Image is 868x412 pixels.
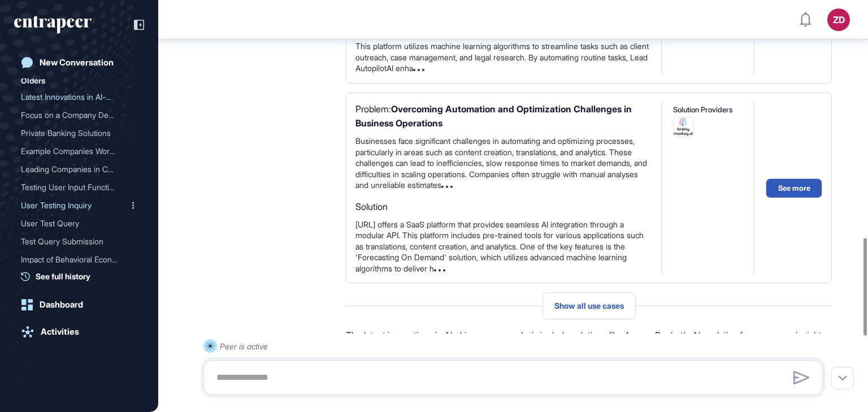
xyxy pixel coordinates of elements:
span: Show all use cases [554,301,624,310]
div: Testing User Input Functi... [21,178,128,196]
div: entrapeer-logo [14,16,92,34]
div: New Conversation [40,58,114,68]
a: Activities [14,321,144,343]
div: Businesses face significant challenges in automating and optimizing processes, particularly in ar... [355,135,650,191]
div: Focus on a Company Develo... [21,106,128,124]
div: Solution Providers [673,102,733,117]
div: User Testing Inquiry [21,196,128,214]
div: Impact of Behavioral Econ... [21,251,128,269]
div: Leading Companies in Chatbot Technology [21,160,137,178]
div: Activities [41,327,79,337]
p: The latest innovations in AI-driven news analysis include solutions like AnswerRocket's AI analyt... [346,328,832,372]
div: User Test Query [21,214,137,233]
div: Solution [355,200,650,214]
div: Problem: [355,102,650,131]
span: See full history [36,270,90,282]
div: Test Query Submission [21,233,128,251]
button: ZD [827,8,850,31]
div: Peer is active [220,339,268,353]
div: Latest Innovations in AI-... [21,88,128,106]
div: Impact of Behavioral Economics on Digital Banking Practices [21,251,137,269]
div: Lead Autopilot Inc has developed the platform Lead AutopilotAI, which leverages artificial intell... [355,19,650,74]
a: image [673,117,693,137]
div: Leading Companies in Chat... [21,160,128,178]
img: image [674,117,693,137]
a: Dashboard [14,293,144,316]
div: Private Banking Solutions [21,124,128,142]
div: Private Banking Solutions [21,124,137,142]
div: [URL] offers a SaaS platform that provides seamless AI integration through a modular API. This pl... [355,219,650,274]
div: Test Query Submission [21,233,137,251]
button: See more [766,178,822,198]
div: Example Companies Working... [21,142,128,160]
b: Overcoming Automation and Optimization Challenges in Business Operations [355,103,632,129]
a: New Conversation [14,51,144,74]
div: User Test Query [21,214,128,233]
div: Focus on a Company Developing HR Survey Tools [21,106,137,124]
div: User Testing Inquiry [21,196,137,214]
div: Olders [21,74,45,87]
div: Dashboard [40,300,83,310]
div: Testing User Input Functionality [21,178,137,196]
div: Example Companies Working on Agentic AI [21,142,137,160]
div: Latest Innovations in AI-Driven News Analysis [21,88,137,106]
a: See full history [21,270,144,282]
